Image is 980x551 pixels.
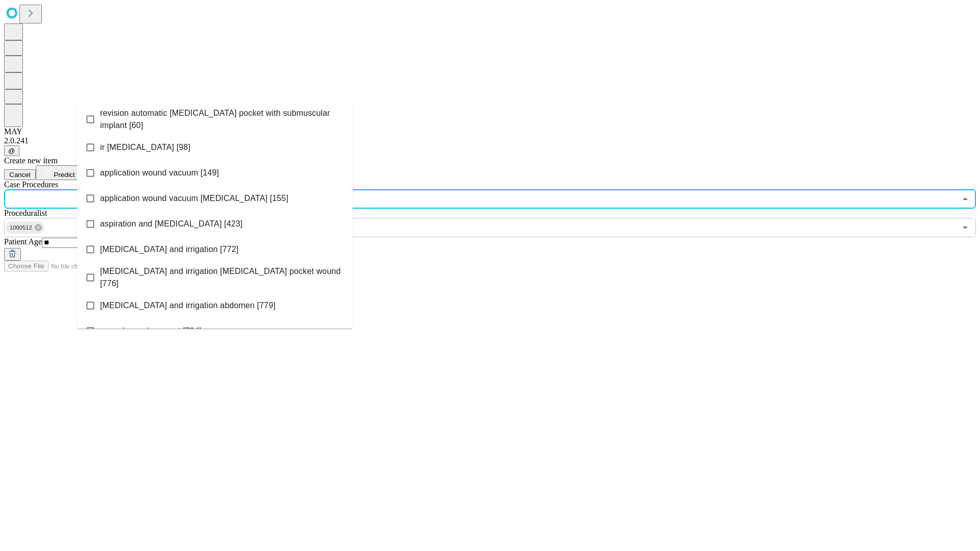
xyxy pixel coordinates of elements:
[6,222,36,234] span: 1000512
[36,165,83,180] button: Predict
[100,218,242,230] span: aspiration and [MEDICAL_DATA] [423]
[4,237,42,246] span: Patient Age
[4,136,976,145] div: 2.0.241
[4,209,47,217] span: Proceduralist
[6,221,44,234] div: 1000512
[4,180,58,189] span: Scheduled Procedure
[54,171,75,179] span: Predict
[958,220,972,235] button: Open
[100,265,345,290] span: [MEDICAL_DATA] and irrigation [MEDICAL_DATA] pocket wound [776]
[4,127,976,136] div: MAY
[100,192,288,205] span: application wound vacuum [MEDICAL_DATA] [155]
[4,156,58,165] span: Create new item
[4,169,36,180] button: Cancel
[4,145,19,156] button: @
[100,141,190,154] span: ir [MEDICAL_DATA] [98]
[100,243,238,256] span: [MEDICAL_DATA] and irrigation [772]
[9,171,31,179] span: Cancel
[100,325,202,337] span: wound vac placement [784]
[958,192,972,206] button: Close
[100,107,345,132] span: revision automatic [MEDICAL_DATA] pocket with submuscular implant [60]
[100,167,219,179] span: application wound vacuum [149]
[8,147,15,155] span: @
[100,299,276,312] span: [MEDICAL_DATA] and irrigation abdomen [779]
